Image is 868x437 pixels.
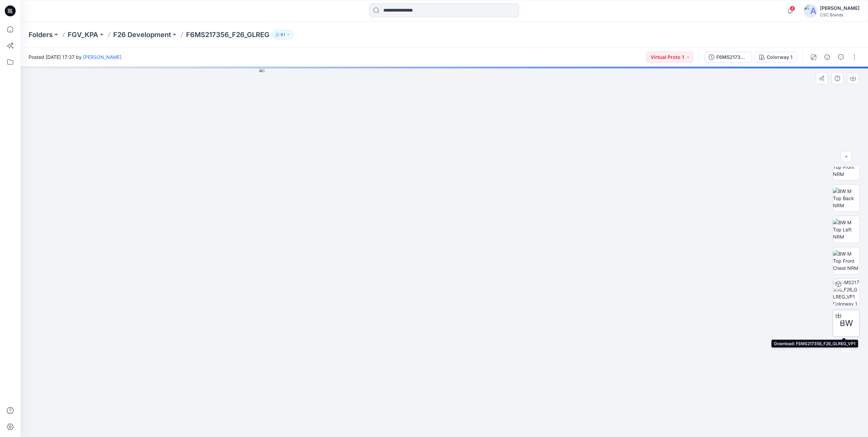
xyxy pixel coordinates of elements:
div: [PERSON_NAME] [820,4,859,12]
a: [PERSON_NAME] [83,54,121,60]
span: Posted [DATE] 17:37 by [29,53,121,61]
button: Colorway 1 [755,52,797,63]
button: F6MS217356_F26_GLREG_VP1 [704,52,752,63]
img: F6MS217356_F26_GLREG_VP1 Colorway 1 [833,279,859,305]
button: Details [822,52,833,63]
span: 4 [790,6,795,11]
img: eyJhbGciOiJIUzI1NiIsImtpZCI6IjAiLCJzbHQiOiJzZXMiLCJ0eXAiOiJKV1QifQ.eyJkYXRhIjp7InR5cGUiOiJzdG9yYW... [259,67,629,437]
a: F26 Development [113,30,171,39]
div: Colorway 1 [767,53,792,61]
img: BW M Top Back NRM [833,188,859,209]
button: 61 [272,30,294,39]
img: BW M Top Front NRM [833,156,859,178]
a: Folders [29,30,53,39]
div: CSC Brands [820,12,859,17]
span: BW [840,317,853,329]
p: F6MS217356_F26_GLREG [186,30,269,39]
img: BW M Top Left NRM [833,219,859,240]
img: avatar [804,4,817,18]
img: BW M Top Front Chest NRM [833,250,859,272]
div: F6MS217356_F26_GLREG_VP1 [716,53,748,61]
a: FGV_KPA [68,30,98,39]
p: 61 [281,31,285,38]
